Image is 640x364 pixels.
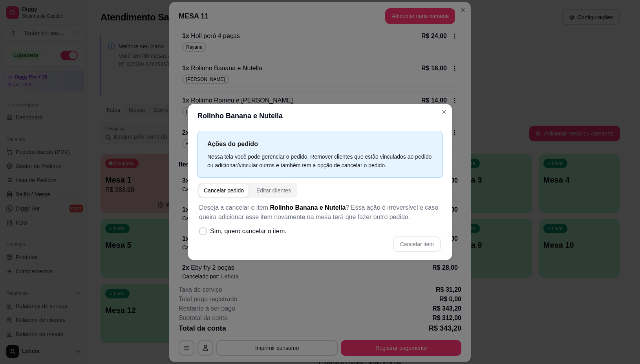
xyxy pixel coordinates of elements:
[256,187,291,194] div: Editar clientes
[210,227,287,236] span: Sim, quero cancelar o item.
[438,106,450,118] button: Close
[204,187,244,194] div: Cancelar pedido
[270,204,346,211] span: Rolinho Banana e Nutella
[188,104,452,128] header: Rolinho Banana e Nutella
[199,203,441,222] p: Deseja a cancelar o item ? Essa ação é irreversível e caso queira adicionar esse item novamente n...
[207,152,433,170] div: Nessa tela você pode gerenciar o pedido. Remover clientes que estão vinculados ao pedido ou adici...
[207,139,433,149] p: Ações do pedido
